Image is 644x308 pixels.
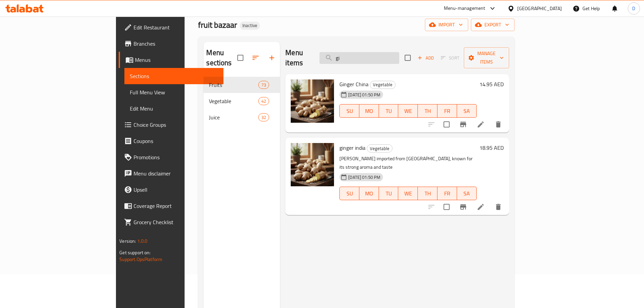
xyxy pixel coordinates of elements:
button: TU [379,187,399,200]
button: FR [437,187,457,200]
span: 32 [259,114,269,121]
div: Vegetable [370,81,396,89]
span: Add [416,54,435,62]
div: Menu-management [444,4,485,13]
span: Version: [119,237,136,245]
span: Manage items [469,49,504,66]
button: Branch-specific-item [455,199,471,215]
button: SU [339,104,359,118]
span: Coverage Report [134,202,218,210]
span: Edit Restaurant [134,23,218,31]
a: Branches [119,35,223,52]
a: Edit Restaurant [119,19,223,35]
p: [PERSON_NAME] imported from [GEOGRAPHIC_DATA], known for its strong aroma and taste [339,155,476,171]
img: ginger india [291,143,334,186]
span: 1.0.0 [137,237,148,245]
button: import [425,19,468,31]
span: TH [421,189,435,198]
a: Menus [119,52,223,68]
button: SU [339,187,359,200]
button: export [471,19,515,31]
span: [DATE] 01:50 PM [345,92,383,98]
span: Sections [130,72,218,80]
span: SU [342,106,357,116]
span: TH [421,106,435,116]
div: items [258,97,269,105]
a: Full Menu View [124,84,223,100]
span: WE [401,189,415,198]
span: WE [401,106,415,116]
span: Full Menu View [130,88,218,96]
span: Get support on: [119,248,150,257]
a: Coupons [119,133,223,149]
a: Edit Menu [124,100,223,117]
div: [GEOGRAPHIC_DATA] [517,5,562,12]
nav: Menu sections [204,74,280,128]
button: FR [437,104,457,118]
span: MO [362,189,376,198]
span: Menu disclaimer [134,169,218,177]
span: Fruits [209,81,258,89]
span: SA [460,189,474,198]
span: 73 [259,82,269,88]
a: Menu disclaimer [119,165,223,182]
button: MO [359,104,379,118]
a: Choice Groups [119,117,223,133]
a: Upsell [119,182,223,198]
span: Select section first [436,53,464,63]
span: Vegetable [367,145,392,152]
button: Add [415,53,436,63]
span: Choice Groups [134,121,218,129]
button: Branch-specific-item [455,116,471,133]
div: Vegetable42 [204,93,280,109]
h6: 18.95 AED [479,143,504,152]
button: TU [379,104,399,118]
button: delete [490,199,506,215]
img: Ginger China [291,79,334,123]
button: MO [359,187,379,200]
div: Fruits73 [204,77,280,93]
a: Edit menu item [477,203,485,211]
h6: 14.95 AED [479,79,504,89]
span: Menus [135,56,218,64]
span: Coupons [134,137,218,145]
div: Vegetable [367,144,392,152]
span: Promotions [134,153,218,161]
span: Branches [134,40,218,48]
span: 42 [259,98,269,104]
span: Select to update [439,117,454,132]
span: export [476,21,509,29]
button: delete [490,116,506,133]
span: FR [440,189,454,198]
a: Edit menu item [477,120,485,128]
span: SU [342,189,357,198]
span: Ginger China [339,79,368,89]
span: TU [382,189,396,198]
a: Grocery Checklist [119,214,223,230]
span: Grocery Checklist [134,218,218,226]
button: Manage items [464,47,509,68]
span: Add item [415,53,436,63]
button: SA [457,187,477,200]
a: Support.OpsPlatform [119,255,162,264]
button: TH [418,104,437,118]
a: Coverage Report [119,198,223,214]
span: SA [460,106,474,116]
a: Sections [124,68,223,84]
span: Upsell [134,186,218,194]
button: TH [418,187,437,200]
span: ginger india [339,143,365,153]
span: Vegetable [209,97,258,105]
span: MO [362,106,376,116]
button: SA [457,104,477,118]
span: [DATE] 01:50 PM [345,174,383,181]
input: search [319,52,399,64]
span: Select to update [439,200,454,214]
span: Juice [209,113,258,121]
button: WE [398,187,418,200]
div: Juice32 [204,109,280,125]
span: Inactive [240,23,260,28]
a: Promotions [119,149,223,165]
span: TU [382,106,396,116]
